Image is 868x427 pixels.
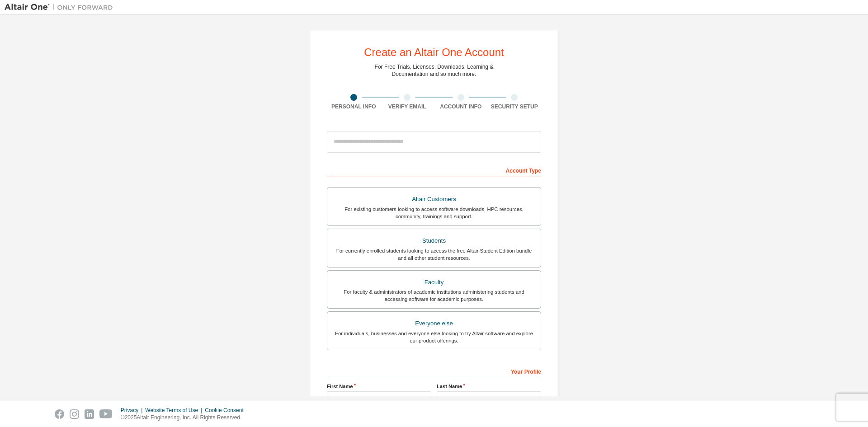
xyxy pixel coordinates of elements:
[333,276,535,289] div: Faculty
[488,103,542,110] div: Security Setup
[327,383,431,390] label: First Name
[333,330,535,344] div: For individuals, businesses and everyone else looking to try Altair software and explore our prod...
[381,103,434,110] div: Verify Email
[375,63,494,78] div: For Free Trials, Licenses, Downloads, Learning & Documentation and so much more.
[121,414,249,422] p: © 2025 Altair Engineering, Inc. All Rights Reserved.
[145,407,205,414] div: Website Terms of Use
[333,247,535,262] div: For currently enrolled students looking to access the free Altair Student Edition bundle and all ...
[121,407,145,414] div: Privacy
[327,163,541,177] div: Account Type
[205,407,249,414] div: Cookie Consent
[327,364,541,378] div: Your Profile
[333,235,535,247] div: Students
[327,103,381,110] div: Personal Info
[85,409,94,419] img: linkedin.svg
[434,103,488,110] div: Account Info
[333,206,535,220] div: For existing customers looking to access software downloads, HPC resources, community, trainings ...
[437,383,541,390] label: Last Name
[364,47,504,58] div: Create an Altair One Account
[70,409,79,419] img: instagram.svg
[333,193,535,206] div: Altair Customers
[99,409,113,419] img: youtube.svg
[5,3,118,12] img: Altair One
[333,288,535,303] div: For faculty & administrators of academic institutions administering students and accessing softwa...
[55,409,64,419] img: facebook.svg
[333,317,535,330] div: Everyone else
